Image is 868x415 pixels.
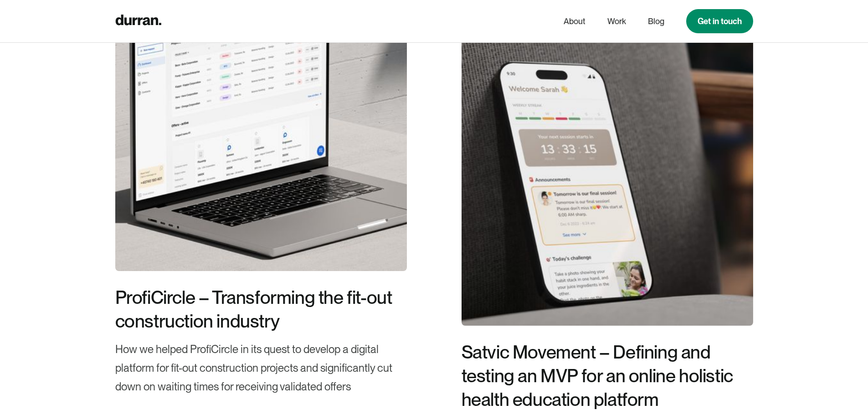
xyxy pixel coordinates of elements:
a: About [564,13,586,30]
a: Blog [648,13,664,30]
a: Get in touch [686,9,753,33]
a: home [115,12,161,30]
div: ProfiCircle – Transforming the fit-out construction industry [115,286,407,333]
div: Satvic Movement – Defining and testing an MVP for an online holistic health education platform [462,340,753,411]
a: Work [607,13,626,30]
div: How we helped ProfiCircle in its quest to develop a digital platform for fit-out construction pro... [115,340,407,396]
